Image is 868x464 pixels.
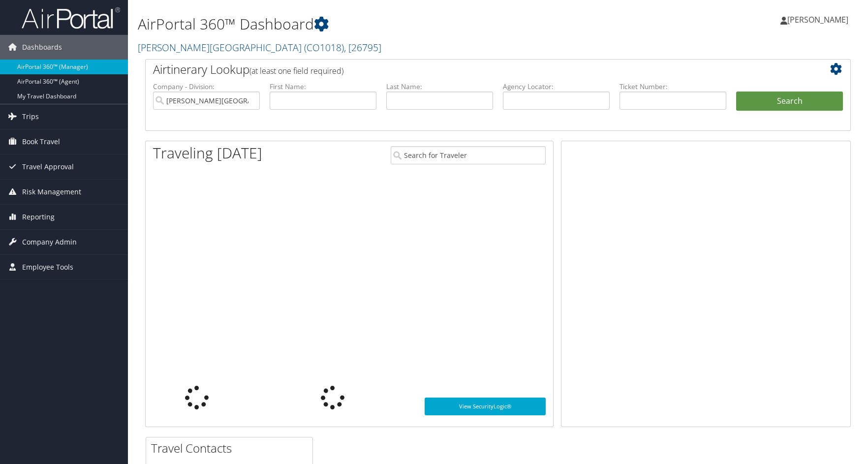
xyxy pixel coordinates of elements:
[620,82,726,92] label: Ticket Number:
[153,82,260,92] label: Company - Division:
[503,82,610,92] label: Agency Locator:
[22,255,73,279] span: Employee Tools
[138,14,618,34] h1: AirPortal 360™ Dashboard
[22,155,74,179] span: Travel Approval
[22,180,81,204] span: Risk Management
[391,146,546,164] input: Search for Traveler
[22,104,39,129] span: Trips
[344,41,381,54] span: , [ 26795 ]
[22,129,60,154] span: Book Travel
[304,41,344,54] span: ( CO1018 )
[153,61,784,78] h2: Airtinerary Lookup
[270,82,376,92] label: First Name:
[22,205,55,229] span: Reporting
[425,398,546,415] a: View SecurityLogic®
[22,6,120,30] img: airportal-logo.png
[386,82,493,92] label: Last Name:
[22,230,77,254] span: Company Admin
[138,41,381,54] a: [PERSON_NAME][GEOGRAPHIC_DATA]
[153,143,262,163] h1: Traveling [DATE]
[736,92,843,111] button: Search
[787,14,848,25] span: [PERSON_NAME]
[22,35,62,60] span: Dashboards
[780,5,858,34] a: [PERSON_NAME]
[249,65,343,76] span: (at least one field required)
[151,440,312,457] h2: Travel Contacts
